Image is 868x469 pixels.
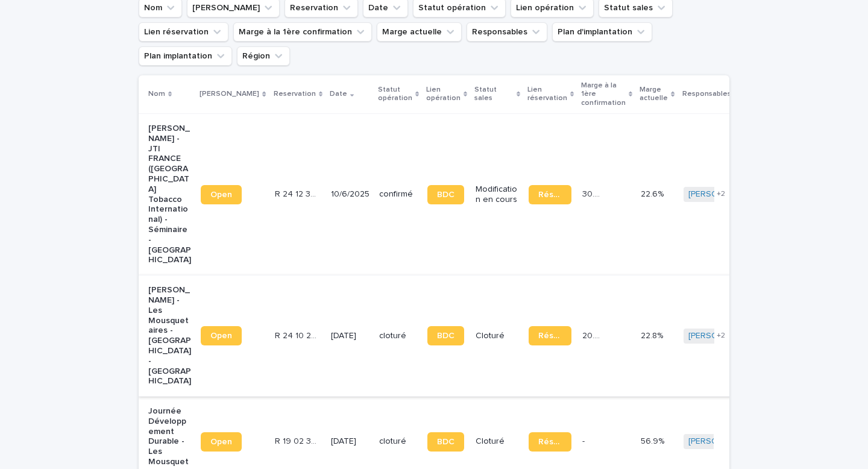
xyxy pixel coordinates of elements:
[437,332,454,340] span: BDC
[379,189,418,200] p: confirmé
[201,326,242,345] a: Open
[474,83,513,105] p: Statut sales
[529,432,571,452] a: Réservation
[437,190,454,199] span: BDC
[139,22,228,42] button: Lien réservation
[148,124,191,265] p: [PERSON_NAME] - JTI FRANCE ([GEOGRAPHIC_DATA] Tobacco International) - Séminaire - [GEOGRAPHIC_DATA]
[682,87,731,101] p: Responsables
[717,332,725,339] span: + 2
[641,187,666,200] p: 22.6%
[476,184,518,205] p: Modification en cours
[582,434,587,447] p: -
[274,87,316,101] p: Reservation
[581,79,626,110] p: Marge à la 1ère confirmation
[377,22,462,42] button: Marge actuelle
[379,331,418,341] p: cloturé
[552,22,652,42] button: Plan d'implantation
[426,83,461,105] p: Lien opération
[538,332,562,340] span: Réservation
[378,83,412,105] p: Statut opération
[201,185,242,204] a: Open
[688,331,754,341] a: [PERSON_NAME]
[275,187,320,200] p: R 24 12 392
[330,87,347,101] p: Date
[717,190,725,198] span: + 2
[688,189,754,200] a: [PERSON_NAME]
[582,187,606,200] p: 30.3 %
[148,285,191,386] p: [PERSON_NAME] - Les Mousquetaires - [GEOGRAPHIC_DATA] - [GEOGRAPHIC_DATA]
[201,432,242,452] a: Open
[688,436,754,447] a: [PERSON_NAME]
[331,331,370,341] p: [DATE]
[467,22,547,42] button: Responsables
[200,87,259,101] p: [PERSON_NAME]
[148,87,165,101] p: Nom
[139,46,232,66] button: Plan implantation
[538,190,562,199] span: Réservation
[237,46,290,66] button: Région
[427,185,464,204] a: BDC
[640,83,668,105] p: Marge actuelle
[210,332,232,340] span: Open
[582,329,606,341] p: 20.6 %
[641,434,667,447] p: 56.9%
[476,331,518,341] p: Cloturé
[210,438,232,446] span: Open
[331,436,370,447] p: [DATE]
[210,190,232,199] span: Open
[529,185,571,204] a: Réservation
[529,326,571,345] a: Réservation
[275,329,320,341] p: R 24 10 2717
[427,432,464,452] a: BDC
[275,434,320,447] p: R 19 02 323
[476,436,518,447] p: Cloturé
[427,326,464,345] a: BDC
[641,329,665,341] p: 22.8%
[527,83,567,105] p: Lien réservation
[331,189,370,200] p: 10/6/2025
[233,22,372,42] button: Marge à la 1ère confirmation
[538,438,562,446] span: Réservation
[379,436,418,447] p: cloturé
[437,438,454,446] span: BDC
